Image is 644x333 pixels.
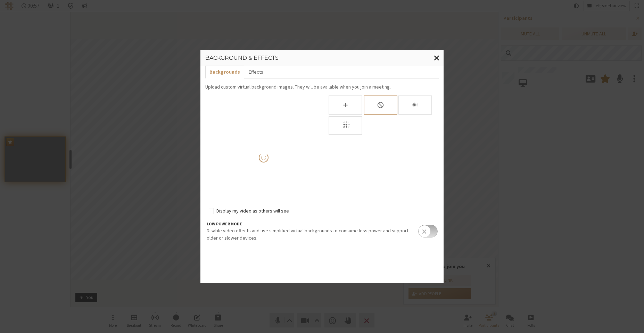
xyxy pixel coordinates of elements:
button: Effects [244,66,267,78]
p: Upload custom virtual background images. They will be available when you join a meeting. [205,83,439,91]
button: Close modal [430,50,444,66]
div: None [364,95,397,115]
div: Blur background [329,116,362,135]
h3: Background & effects [205,55,439,61]
h5: Low power mode [207,221,415,227]
p: Disable video effects and use simplified virtual backgrounds to consume less power and support ol... [207,227,415,242]
label: Display my video as others will see [216,207,320,215]
div: Slightly blur background [398,95,432,115]
div: Upload Background [329,96,362,114]
button: Backgrounds [205,66,244,78]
